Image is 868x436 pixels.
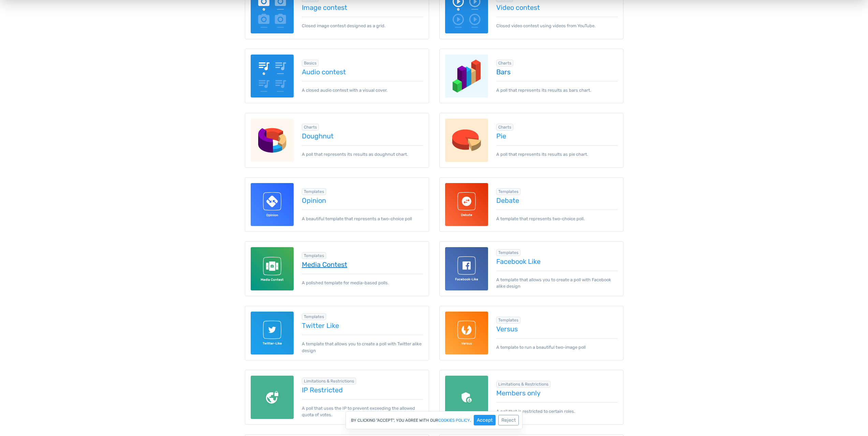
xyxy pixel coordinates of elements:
[302,335,423,354] p: A template that allows you to create a poll with Twitter alike design
[445,376,488,419] img: members-only.png.webp
[251,312,294,355] img: twitter-like-template-for-totalpoll.svg
[496,381,550,388] span: Browse all in Limitations & Restrictions
[498,415,519,425] button: Reject
[302,81,423,93] p: A closed audio contest with a visual cover.
[302,378,356,385] span: Browse all in Limitations & Restrictions
[445,183,488,226] img: debate-template-for-totalpoll.svg
[302,313,326,320] span: Browse all in Templates
[496,68,618,76] a: Bars
[496,258,618,265] a: Facebook Like
[302,145,423,157] p: A poll that represents its results as doughnut chart.
[496,325,618,333] a: Versus
[302,124,319,131] span: Browse all in Charts
[496,210,618,222] p: A template that represents two-choice poll.
[251,183,294,226] img: opinion-template-for-totalpoll.svg
[496,197,618,204] a: Debate
[251,376,294,419] img: ip-restricted.png.webp
[496,402,618,415] p: A poll that is restricted to certain roles.
[496,17,618,29] p: Closed video contest using videos from YouTube.
[302,68,423,76] a: Audio contest
[302,274,423,286] p: A polished template for media-based polls.
[496,317,520,324] span: Browse all in Templates
[302,399,423,418] p: A poll that uses the IP to prevent exceeding the allowed quota of votes.
[302,17,423,29] p: Closed image contest designed as a grid.
[496,145,618,157] p: A poll that represents its results as pie chart.
[496,4,618,11] a: Video contest
[302,252,326,259] span: Browse all in Templates
[251,119,294,162] img: charts-doughnut.png.webp
[438,418,470,422] a: cookies policy
[496,60,513,66] span: Browse all in Charts
[445,312,488,355] img: versus-template-for-totalpoll.svg
[302,188,326,195] span: Browse all in Templates
[496,188,520,195] span: Browse all in Templates
[496,81,618,93] p: A poll that represents its results as bars chart.
[251,247,294,290] img: media-contest-template-for-totalpoll.svg
[302,386,423,394] a: IP Restricted
[496,249,520,256] span: Browse all in Templates
[445,119,488,162] img: charts-pie.png.webp
[302,197,423,204] a: Opinion
[496,338,618,350] p: A template to run a beautiful two-image poll
[445,55,488,98] img: charts-bars.png.webp
[302,322,423,329] a: Twitter Like
[345,411,523,429] div: By clicking "Accept", you agree with our .
[445,247,488,290] img: facebook-like-template-for-totalpoll.svg
[496,124,513,131] span: Browse all in Charts
[302,261,423,268] a: Media Contest
[302,132,423,140] a: Doughnut
[251,55,294,98] img: audio-poll.png.webp
[302,4,423,11] a: Image contest
[496,132,618,140] a: Pie
[474,415,496,425] button: Accept
[302,210,423,222] p: A beautiful template that represents a two-choice poll
[496,271,618,289] p: A template that allows you to create a poll with Facebook alike design
[302,60,319,66] span: Browse all in Basics
[496,389,618,397] a: Members only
